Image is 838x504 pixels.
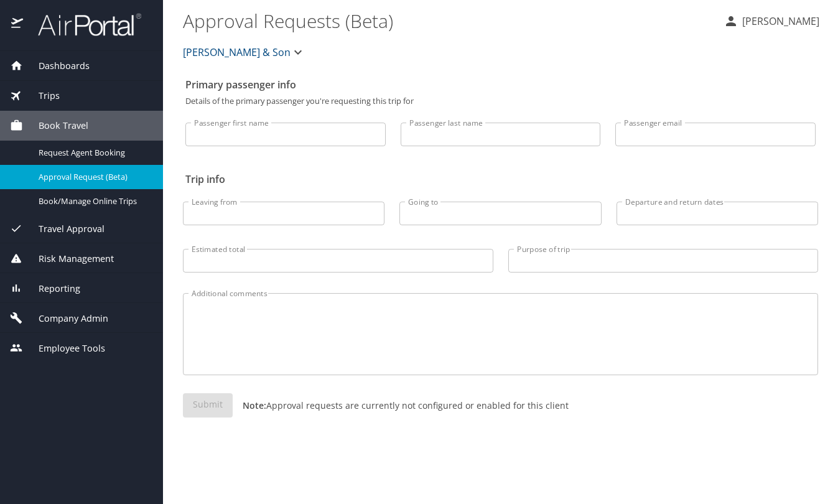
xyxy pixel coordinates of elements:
span: Company Admin [23,312,108,325]
strong: Note: [243,399,266,411]
span: [PERSON_NAME] & Son [183,44,291,61]
span: Book/Manage Online Trips [39,195,148,207]
span: Request Agent Booking [39,147,148,159]
span: Employee Tools [23,342,105,355]
img: airportal-logo.png [24,12,141,37]
button: [PERSON_NAME] & Son [178,40,310,65]
img: icon-airportal.png [11,12,24,37]
span: Book Travel [23,119,88,133]
button: [PERSON_NAME] [719,10,824,32]
h1: Approval Requests (Beta) [183,1,714,40]
span: Trips [23,89,60,103]
p: [PERSON_NAME] [738,14,819,29]
span: Risk Management [23,252,114,266]
p: Details of the primary passenger you're requesting this trip for [185,97,816,105]
h2: Primary passenger info [185,75,816,95]
span: Travel Approval [23,222,105,236]
p: Approval requests are currently not configured or enabled for this client [233,399,569,412]
span: Approval Request (Beta) [39,171,148,183]
h2: Trip info [185,169,816,189]
span: Reporting [23,282,80,296]
span: Dashboards [23,59,90,73]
